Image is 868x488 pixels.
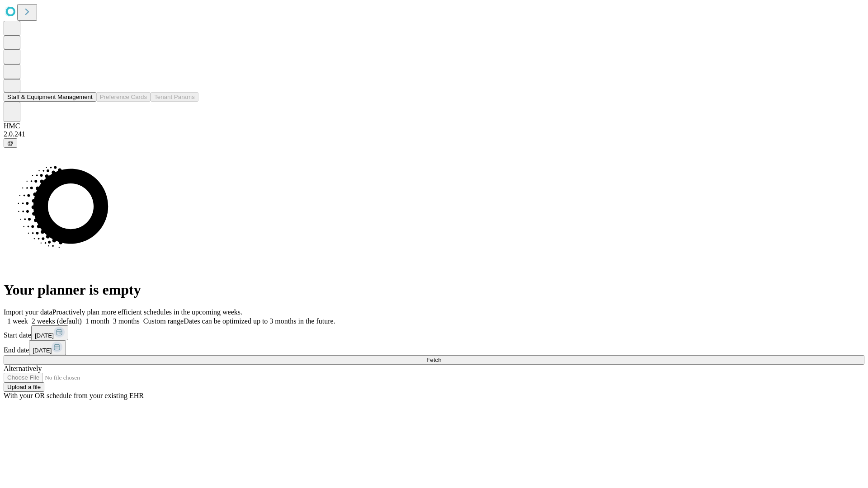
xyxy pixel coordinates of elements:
span: [DATE] [33,347,52,354]
button: Preference Cards [96,92,151,102]
span: 3 months [113,317,140,325]
div: HMC [4,122,864,130]
button: Fetch [4,355,864,365]
button: @ [4,138,17,148]
span: Import your data [4,308,52,316]
button: Tenant Params [151,92,198,102]
div: End date [4,340,864,355]
span: Alternatively [4,365,42,372]
span: 1 month [85,317,109,325]
span: Custom range [143,317,184,325]
button: Upload a file [4,382,44,392]
button: Staff & Equipment Management [4,92,96,102]
span: 2 weeks (default) [32,317,82,325]
span: Dates can be optimized up to 3 months in the future. [184,317,335,325]
span: [DATE] [35,332,54,339]
button: [DATE] [29,340,66,355]
button: [DATE] [31,325,68,340]
span: Fetch [426,357,441,363]
span: 1 week [7,317,28,325]
div: 2.0.241 [4,130,864,138]
span: With your OR schedule from your existing EHR [4,392,144,399]
span: Proactively plan more efficient schedules in the upcoming weeks. [52,308,242,316]
span: @ [7,140,14,146]
div: Start date [4,325,864,340]
h1: Your planner is empty [4,282,864,298]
